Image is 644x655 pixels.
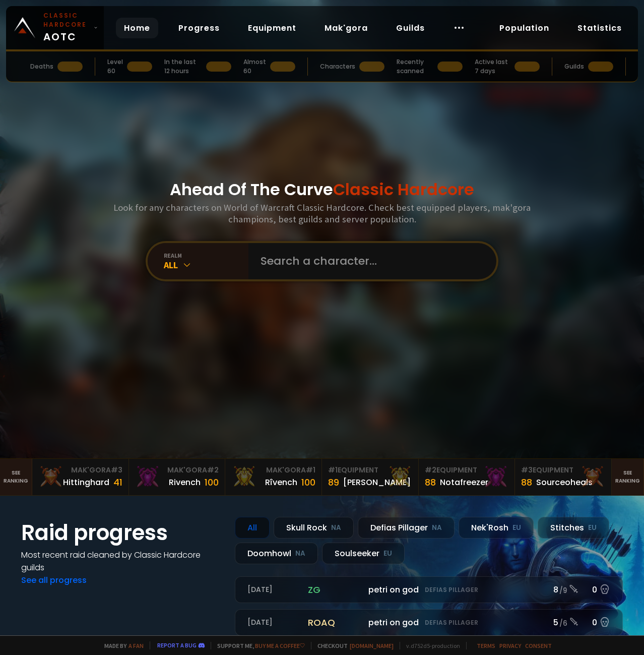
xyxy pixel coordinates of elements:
h3: Look for any characters on World of Warcraft Classic Hardcore. Check best equipped players, mak'g... [109,202,535,225]
span: # 2 [425,465,436,475]
div: 100 [205,475,219,489]
small: EU [588,523,597,533]
div: Equipment [425,465,509,475]
div: Sourceoheals [536,476,593,489]
div: realm [164,252,248,259]
a: [DATE]roaqpetri on godDefias Pillager5 /60 [235,609,623,636]
small: EU [383,549,392,559]
a: See all progress [21,574,87,586]
div: Defias Pillager [358,517,455,539]
div: Notafreezer [440,476,488,489]
div: Mak'Gora [38,465,122,475]
div: Rivench [169,476,201,489]
a: Population [491,18,557,38]
a: Classic HardcoreAOTC [6,6,104,49]
span: Support me, [211,642,305,649]
a: Buy me a coffee [255,642,305,649]
div: All [164,259,248,271]
small: NA [432,523,442,533]
div: Level 60 [107,57,123,76]
h4: Most recent raid cleaned by Classic Hardcore guilds [21,549,223,574]
a: Mak'Gora#1Rîvench100 [225,459,322,495]
a: Guilds [388,18,433,38]
div: Mak'Gora [135,465,219,475]
div: Rîvench [265,476,297,489]
a: [DATE]zgpetri on godDefias Pillager8 /90 [235,576,623,603]
div: In the last 12 hours [164,57,203,76]
div: Equipment [521,465,605,475]
a: Privacy [499,642,521,649]
span: # 1 [306,465,315,475]
a: #3Equipment88Sourceoheals [515,459,612,495]
span: # 2 [207,465,219,475]
span: AOTC [43,11,90,44]
div: 41 [113,475,122,489]
a: Report a bug [157,641,197,649]
div: 88 [425,475,436,489]
div: 100 [301,475,315,489]
span: Checkout [311,642,394,649]
div: Characters [320,62,355,71]
div: 89 [328,475,339,489]
a: [DOMAIN_NAME] [350,642,394,649]
div: [PERSON_NAME] [343,476,411,489]
div: Recently scanned [397,57,433,76]
div: All [235,517,270,539]
div: Stitches [538,517,609,539]
div: Skull Rock [274,517,354,539]
span: # 3 [111,465,122,475]
span: # 1 [328,465,338,475]
a: Consent [525,642,552,649]
span: Made by [98,642,144,649]
a: a fan [128,642,144,649]
a: #1Equipment89[PERSON_NAME] [322,459,419,495]
a: Mak'gora [316,18,376,38]
div: Nek'Rosh [459,517,534,539]
a: Mak'Gora#2Rivench100 [129,459,226,495]
div: Equipment [328,465,412,475]
div: Deaths [30,62,53,71]
span: v. d752d5 - production [400,642,460,649]
small: EU [512,523,521,533]
div: Mak'Gora [231,465,315,475]
span: Classic Hardcore [333,178,474,201]
div: 88 [521,475,532,489]
div: Guilds [564,62,584,71]
a: Mak'Gora#3Hittinghard41 [32,459,129,495]
small: NA [295,549,305,559]
a: #2Equipment88Notafreezer [419,459,516,495]
a: Statistics [569,18,630,38]
small: NA [331,523,341,533]
small: Classic Hardcore [43,11,90,29]
a: Progress [170,18,228,38]
div: Doomhowl [235,543,318,564]
div: Active last 7 days [475,57,511,76]
h1: Ahead Of The Curve [170,177,474,202]
a: Seeranking [612,459,644,495]
a: Terms [477,642,495,649]
span: # 3 [521,465,533,475]
input: Search a character... [254,243,484,279]
div: Hittinghard [63,476,109,489]
a: Home [116,18,158,38]
div: Almost 60 [243,57,266,76]
a: Equipment [240,18,304,38]
div: Soulseeker [322,543,405,564]
h1: Raid progress [21,517,223,549]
